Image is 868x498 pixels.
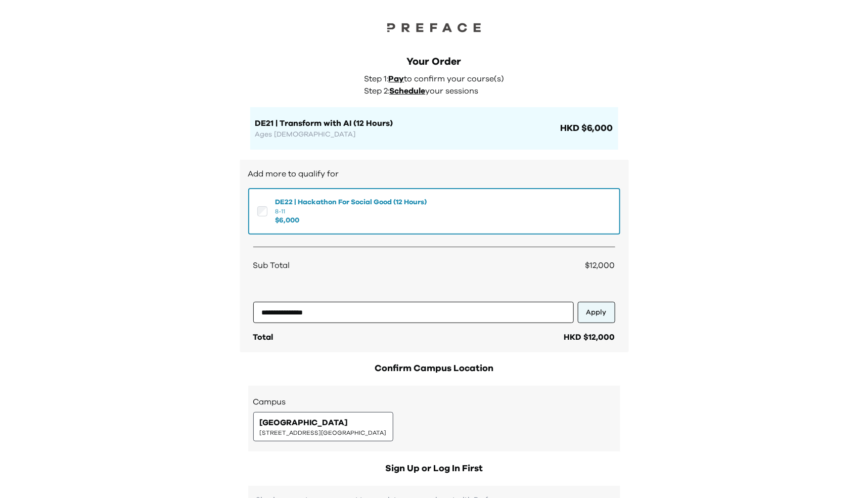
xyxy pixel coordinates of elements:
button: DE22 | Hackathon For Social Good (12 Hours)8-11$6,000 [248,188,620,235]
p: Step 2: your sessions [364,85,510,97]
div: Your Order [250,55,618,69]
p: Step 1: to confirm your course(s) [364,73,510,85]
h3: Campus [253,396,615,408]
h2: Confirm Campus Location [248,361,620,376]
span: Sub Total [253,259,290,271]
span: $ 6,000 [276,215,427,225]
p: Ages [DEMOGRAPHIC_DATA] [255,129,559,140]
span: Schedule [390,87,426,95]
span: $12,000 [585,261,615,269]
span: DE22 | Hackathon For Social Good (12 Hours) [276,197,427,207]
div: HKD $12,000 [564,331,615,343]
span: Total [253,333,273,341]
span: Pay [389,75,404,83]
span: [GEOGRAPHIC_DATA] [260,417,348,429]
span: 8-11 [276,207,427,215]
img: Preface Logo [384,20,485,34]
h2: Add more to qualify for [248,168,620,180]
span: [STREET_ADDRESS][GEOGRAPHIC_DATA] [260,429,387,437]
h2: Sign Up or Log In First [248,462,620,476]
button: Apply [578,302,615,323]
span: HKD $6,000 [559,121,613,135]
h1: DE21 | Transform with AI (12 Hours) [255,117,559,129]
